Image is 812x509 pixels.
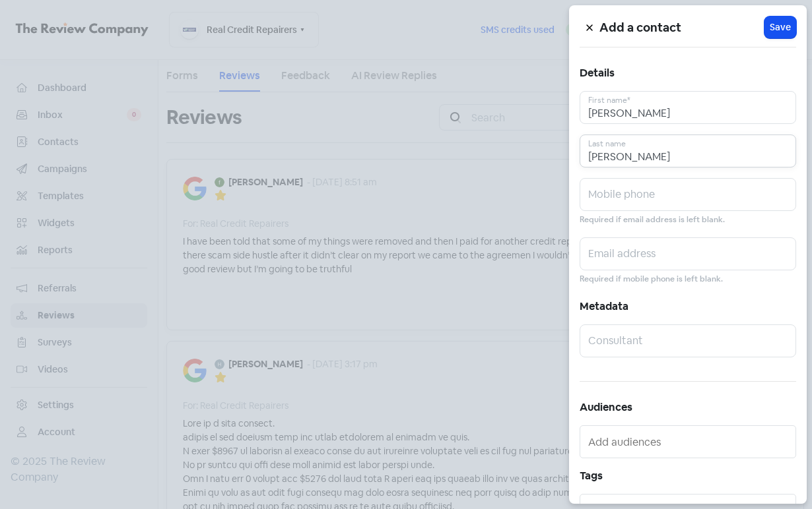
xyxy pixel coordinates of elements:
small: Required if mobile phone is left blank. [580,273,723,285]
input: Last name [580,135,796,167]
h5: Audiences [580,398,796,417]
h5: Details [580,63,796,83]
span: Save [770,20,791,34]
h5: Add a contact [599,18,764,38]
h5: Metadata [580,297,796,316]
input: Mobile phone [580,178,796,211]
input: Add audiences [588,431,790,452]
button: Save [764,16,796,38]
input: Email address [580,237,796,270]
input: Consultant [580,324,796,357]
h5: Tags [580,466,796,486]
small: Required if email address is left blank. [580,214,725,226]
input: First name [580,91,796,124]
